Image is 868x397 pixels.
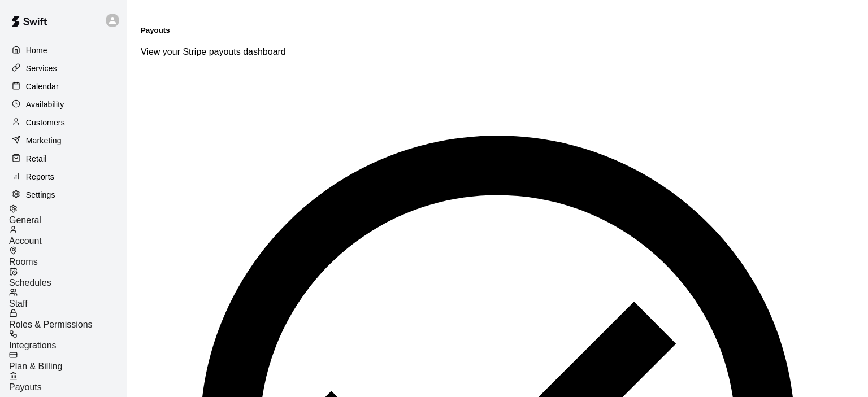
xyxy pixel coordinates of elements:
p: Home [26,45,47,56]
a: General [9,204,127,225]
h5: Payouts [141,26,854,34]
a: Schedules [9,267,127,288]
span: Plan & Billing [9,361,62,371]
p: Calendar [26,81,59,92]
span: Payouts [9,382,42,392]
p: Services [26,63,57,74]
p: Marketing [26,135,62,146]
p: Availability [26,99,64,110]
p: Retail [26,153,47,164]
span: Rooms [9,257,38,267]
span: Integrations [9,341,57,350]
p: View your Stripe payouts dashboard [141,47,854,57]
a: Retail [9,150,118,167]
a: Staff [9,288,127,309]
a: Marketing [9,132,118,149]
span: General [9,215,41,225]
p: Reports [26,171,54,182]
a: Account [9,225,127,246]
span: Roles & Permissions [9,320,93,329]
a: Availability [9,96,118,113]
a: Rooms [9,246,127,267]
a: Services [9,60,118,77]
p: Customers [26,117,65,128]
a: Integrations [9,330,127,351]
a: Calendar [9,78,118,95]
a: Settings [9,186,118,203]
a: Payouts [9,372,127,392]
span: Account [9,236,42,246]
a: Customers [9,114,118,131]
a: Home [9,42,118,59]
a: Plan & Billing [9,351,127,372]
span: Staff [9,299,28,308]
a: Roles & Permissions [9,309,127,330]
a: Reports [9,168,118,185]
span: Schedules [9,278,51,287]
p: Settings [26,189,55,200]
